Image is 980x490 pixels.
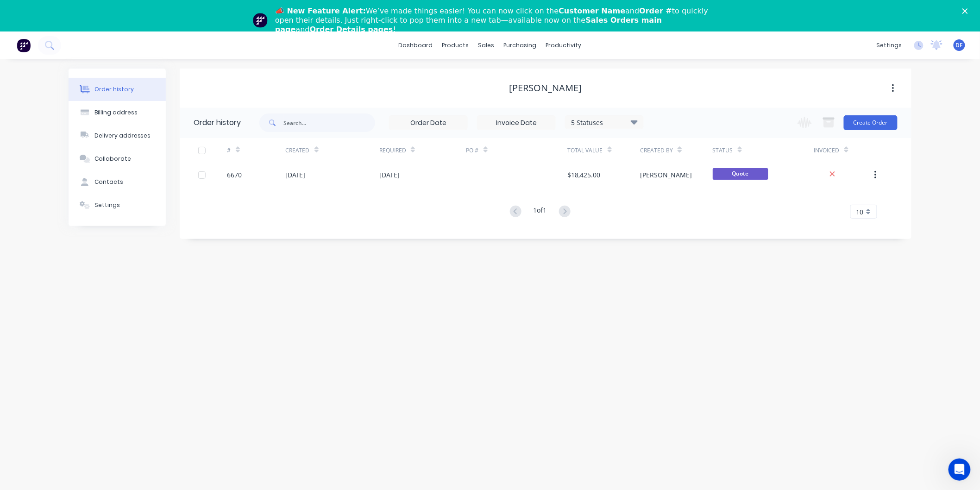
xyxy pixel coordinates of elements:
[227,170,242,180] div: 6670
[275,16,662,34] b: Sales Orders main page
[394,38,438,52] a: dashboard
[713,146,733,155] div: Status
[466,138,568,163] div: PO #
[94,178,123,186] div: Contacts
[559,6,625,15] b: Customer Name
[285,170,306,180] div: [DATE]
[856,207,864,217] span: 10
[69,101,166,124] button: Billing address
[17,38,31,52] img: Factory
[565,117,643,127] div: 5 Statuses
[94,132,151,140] div: Delivery addresses
[227,146,231,155] div: #
[69,194,166,217] button: Settings
[285,146,310,155] div: Created
[94,108,138,117] div: Billing address
[534,205,547,219] div: 1 of 1
[568,138,640,163] div: Total Value
[379,138,466,163] div: Required
[227,138,285,163] div: #
[379,170,400,180] div: [DATE]
[283,113,375,132] input: Search...
[94,201,120,209] div: Settings
[713,138,814,163] div: Status
[94,155,131,163] div: Collaborate
[69,147,166,170] button: Collaborate
[713,168,768,180] span: Quote
[69,124,166,147] button: Delivery addresses
[568,170,601,180] div: $18,425.00
[379,146,406,155] div: Required
[949,459,971,481] iframe: Intercom live chat
[466,146,479,155] div: PO #
[640,6,672,15] b: Order #
[541,38,586,52] div: productivity
[640,138,712,163] div: Created By
[814,138,872,163] div: Invoiced
[509,82,582,94] div: [PERSON_NAME]
[474,38,499,52] div: sales
[640,170,692,180] div: [PERSON_NAME]
[962,8,972,14] div: Close
[844,115,898,130] button: Create Order
[310,25,393,34] b: Order Details pages
[275,6,712,34] div: We’ve made things easier! You can now click on the and to quickly open their details. Just right-...
[568,146,603,155] div: Total Value
[438,38,474,52] div: products
[69,78,166,101] button: Order history
[477,116,555,130] input: Invoice Date
[956,41,963,50] span: DF
[253,13,268,28] img: Profile image for Team
[499,38,541,52] div: purchasing
[285,138,379,163] div: Created
[814,146,840,155] div: Invoiced
[194,117,241,128] div: Order history
[69,170,166,194] button: Contacts
[94,85,134,94] div: Order history
[275,6,366,15] b: 📣 New Feature Alert:
[640,146,673,155] div: Created By
[872,38,907,52] div: settings
[389,116,467,130] input: Order Date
